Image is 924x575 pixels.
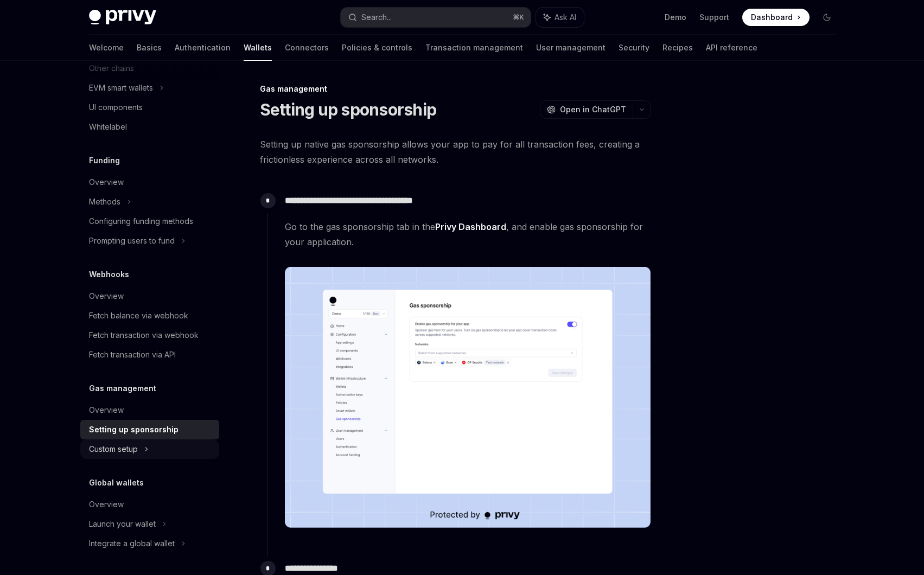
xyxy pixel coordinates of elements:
[89,423,179,436] div: Setting up sponsorship
[560,104,626,115] span: Open in ChatGPT
[536,8,584,27] button: Ask AI
[80,495,219,514] a: Overview
[89,443,138,456] div: Custom setup
[80,420,219,439] a: Setting up sponsorship
[89,176,124,189] div: Overview
[619,35,649,61] a: Security
[137,35,162,61] a: Basics
[80,400,219,420] a: Overview
[89,329,199,342] div: Fetch transaction via webhook
[89,498,124,511] div: Overview
[89,10,156,25] img: dark logo
[665,12,686,23] a: Demo
[706,35,757,61] a: API reference
[361,11,392,24] div: Search...
[89,517,156,531] div: Launch your wallet
[80,98,219,117] a: UI components
[342,35,412,61] a: Policies & controls
[818,9,836,26] button: Toggle dark mode
[89,309,188,322] div: Fetch balance via webhook
[285,267,651,528] img: images/gas-sponsorship.png
[80,212,219,231] a: Configuring funding methods
[80,345,219,365] a: Fetch transaction via API
[80,173,219,192] a: Overview
[89,268,129,281] h5: Webhooks
[80,306,219,325] a: Fetch balance via webhook
[89,101,143,114] div: UI components
[425,35,523,61] a: Transaction management
[662,35,693,61] a: Recipes
[435,221,506,233] a: Privy Dashboard
[89,476,144,489] h5: Global wallets
[89,290,124,303] div: Overview
[751,12,793,23] span: Dashboard
[341,8,531,27] button: Search...⌘K
[742,9,810,26] a: Dashboard
[89,234,175,247] div: Prompting users to fund
[513,13,524,22] span: ⌘ K
[89,195,120,208] div: Methods
[699,12,729,23] a: Support
[89,382,156,395] h5: Gas management
[260,137,651,167] span: Setting up native gas sponsorship allows your app to pay for all transaction fees, creating a fri...
[89,215,193,228] div: Configuring funding methods
[80,117,219,137] a: Whitelabel
[260,100,437,119] h1: Setting up sponsorship
[285,219,651,250] span: Go to the gas sponsorship tab in the , and enable gas sponsorship for your application.
[260,84,651,94] div: Gas management
[244,35,272,61] a: Wallets
[555,12,576,23] span: Ask AI
[89,81,153,94] div: EVM smart wallets
[80,325,219,345] a: Fetch transaction via webhook
[80,286,219,306] a: Overview
[89,120,127,133] div: Whitelabel
[540,100,633,119] button: Open in ChatGPT
[89,154,120,167] h5: Funding
[89,348,176,361] div: Fetch transaction via API
[89,404,124,417] div: Overview
[175,35,231,61] a: Authentication
[285,35,329,61] a: Connectors
[536,35,606,61] a: User management
[89,537,175,550] div: Integrate a global wallet
[89,35,124,61] a: Welcome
